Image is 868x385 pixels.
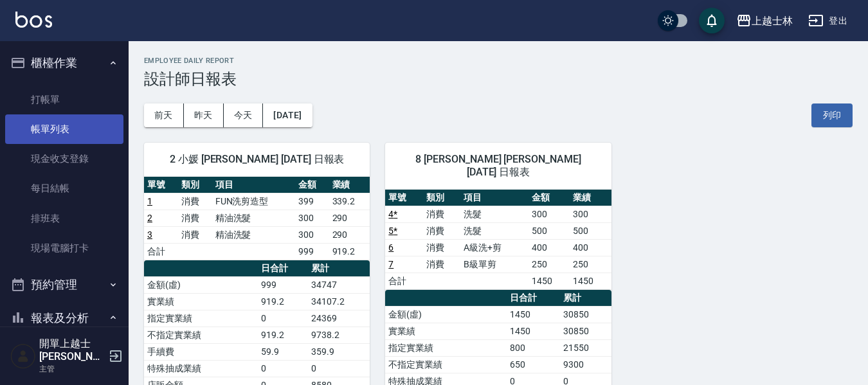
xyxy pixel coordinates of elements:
[184,103,224,127] button: 昨天
[385,323,506,339] td: 實業績
[699,8,725,33] button: save
[258,293,308,310] td: 919.2
[570,273,611,289] td: 1450
[401,153,595,179] span: 8 [PERSON_NAME] [PERSON_NAME] [DATE] 日報表
[803,9,853,33] button: 登出
[147,213,152,223] a: 2
[212,193,295,210] td: FUN洗剪造型
[507,339,560,356] td: 800
[258,276,308,293] td: 999
[224,103,264,127] button: 今天
[460,222,529,239] td: 洗髮
[308,343,370,360] td: 359.9
[178,193,212,210] td: 消費
[147,196,152,206] a: 1
[560,356,611,373] td: 9300
[5,144,123,174] a: 現金收支登錄
[507,356,560,373] td: 650
[308,360,370,377] td: 0
[308,260,370,277] th: 累計
[5,233,123,263] a: 現場電腦打卡
[5,46,123,80] button: 櫃檯作業
[507,290,560,307] th: 日合計
[295,243,329,260] td: 999
[460,190,529,206] th: 項目
[507,306,560,323] td: 1450
[5,85,123,114] a: 打帳單
[144,70,853,88] h3: 設計師日報表
[529,190,570,206] th: 金額
[388,242,393,253] a: 6
[212,210,295,226] td: 精油洗髮
[385,306,506,323] td: 金額(虛)
[308,276,370,293] td: 34747
[570,239,611,256] td: 400
[423,222,460,239] td: 消費
[144,243,178,260] td: 合計
[529,273,570,289] td: 1450
[258,310,308,327] td: 0
[5,114,123,144] a: 帳單列表
[15,12,52,28] img: Logo
[423,206,460,222] td: 消費
[295,226,329,243] td: 300
[147,229,152,240] a: 3
[560,339,611,356] td: 21550
[570,256,611,273] td: 250
[560,323,611,339] td: 30850
[423,239,460,256] td: 消費
[385,190,611,290] table: a dense table
[329,210,370,226] td: 290
[5,174,123,203] a: 每日結帳
[258,327,308,343] td: 919.2
[385,190,422,206] th: 單號
[144,360,258,377] td: 特殊抽成業績
[212,226,295,243] td: 精油洗髮
[39,363,105,375] p: 主管
[144,293,258,310] td: 實業績
[39,337,105,363] h5: 開單上越士[PERSON_NAME]
[178,210,212,226] td: 消費
[144,177,178,193] th: 單號
[308,293,370,310] td: 34107.2
[329,243,370,260] td: 919.2
[460,206,529,222] td: 洗髮
[5,301,123,335] button: 報表及分析
[144,177,370,260] table: a dense table
[308,310,370,327] td: 24369
[212,177,295,193] th: 項目
[258,343,308,360] td: 59.9
[385,339,506,356] td: 指定實業績
[10,343,36,369] img: Person
[529,222,570,239] td: 500
[308,327,370,343] td: 9738.2
[329,177,370,193] th: 業績
[570,190,611,206] th: 業績
[178,226,212,243] td: 消費
[178,177,212,193] th: 類別
[385,356,506,373] td: 不指定實業績
[460,239,529,256] td: A級洗+剪
[570,206,611,222] td: 300
[144,103,184,127] button: 前天
[529,256,570,273] td: 250
[329,193,370,210] td: 339.2
[144,327,258,343] td: 不指定實業績
[423,256,460,273] td: 消費
[507,323,560,339] td: 1450
[295,210,329,226] td: 300
[423,190,460,206] th: 類別
[295,193,329,210] td: 399
[144,343,258,360] td: 手續費
[329,226,370,243] td: 290
[811,103,853,127] button: 列印
[731,8,798,34] button: 上越士林
[385,273,422,289] td: 合計
[144,276,258,293] td: 金額(虛)
[560,306,611,323] td: 30850
[144,57,853,65] h2: Employee Daily Report
[263,103,312,127] button: [DATE]
[529,206,570,222] td: 300
[258,260,308,277] th: 日合計
[460,256,529,273] td: B級單剪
